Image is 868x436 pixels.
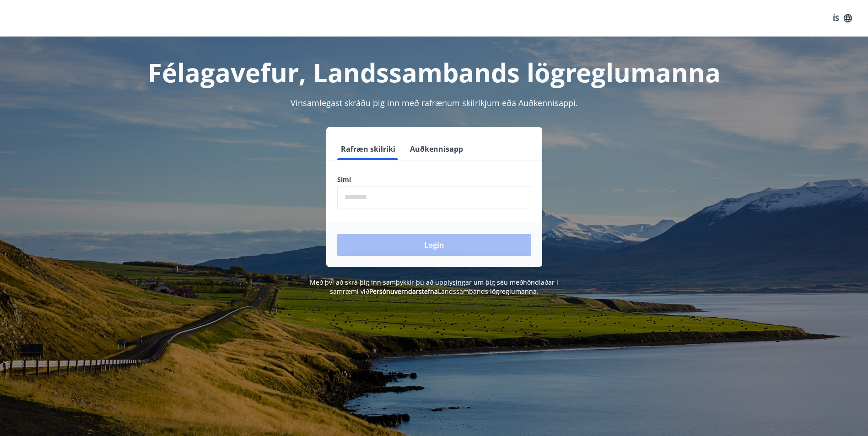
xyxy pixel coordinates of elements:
h1: Félagavefur, Landssambands lögreglumanna [116,55,753,90]
button: ÍS [828,10,857,27]
label: Sími [337,175,531,184]
button: Rafræn skilríki [337,138,399,160]
span: Vinsamlegast skráðu þig inn með rafrænum skilríkjum eða Auðkennisappi. [291,97,578,108]
a: Persónuverndarstefna [369,287,438,296]
button: Auðkennisapp [406,138,467,160]
span: Með því að skrá þig inn samþykkir þú að upplýsingar um þig séu meðhöndlaðar í samræmi við Landssa... [310,278,558,296]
